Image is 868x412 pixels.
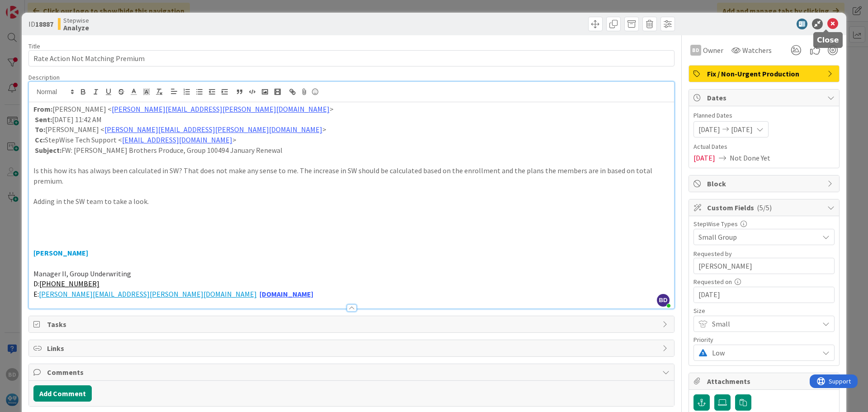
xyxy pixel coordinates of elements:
[47,319,658,330] span: Tasks
[35,19,53,28] b: 18887
[19,1,41,12] span: Support
[757,203,772,212] span: ( 5/5 )
[693,152,715,163] span: [DATE]
[707,376,823,387] span: Attachments
[33,279,39,288] span: D:
[33,166,670,186] p: Is this how its has always been calculated in SW? That does not make any sense to me. The increas...
[33,135,670,145] p: StepWise Tech Support < >
[122,135,232,144] a: [EMAIL_ADDRESS][DOMAIN_NAME]
[35,125,45,134] strong: To:
[817,36,839,44] h5: Close
[259,289,313,298] a: [DOMAIN_NAME]
[33,114,670,125] p: [DATE] 11:42 AM
[33,124,670,135] p: [PERSON_NAME] < >
[35,135,45,144] strong: Cc:
[33,104,670,114] p: [PERSON_NAME] < >
[707,178,823,189] span: Block
[693,221,835,227] div: StepWise Types
[33,145,670,156] p: FW: [PERSON_NAME] Brothers Produce, Group 100494 January Renewal
[712,317,814,330] span: Small
[730,152,770,163] span: Not Done Yet
[104,125,322,134] a: [PERSON_NAME][EMAIL_ADDRESS][PERSON_NAME][DOMAIN_NAME]
[693,250,732,258] label: Requested by
[28,19,53,29] span: ID
[707,68,823,79] span: Fix / Non-Urgent Production
[698,124,720,135] span: [DATE]
[35,146,61,155] strong: Subject:
[693,111,835,120] span: Planned Dates
[693,142,835,152] span: Actual Dates
[33,269,131,278] span: Manager II, Group Underwriting
[28,73,60,81] span: Description
[698,287,830,303] input: MM/DD/YYYY
[712,346,814,359] span: Low
[47,367,658,378] span: Comments
[742,45,772,56] span: Watchers
[33,289,39,298] span: E:
[112,104,330,114] a: [PERSON_NAME][EMAIL_ADDRESS][PERSON_NAME][DOMAIN_NAME]
[698,231,814,243] span: Small Group
[63,17,89,24] span: Stepwise
[703,45,723,56] span: Owner
[707,202,823,213] span: Custom Fields
[693,308,835,314] div: Size
[35,115,52,124] strong: Sent:
[731,124,753,135] span: [DATE]
[33,196,670,207] p: Adding in the SW team to take a look.
[39,279,99,288] a: [PHONE_NUMBER]
[693,279,835,285] div: Requested on
[39,289,257,298] a: [PERSON_NAME][EMAIL_ADDRESS][PERSON_NAME][DOMAIN_NAME]
[63,24,89,31] b: Analyze
[693,336,835,343] div: Priority
[33,385,92,402] button: Add Comment
[690,45,701,56] div: BD
[47,343,658,354] span: Links
[657,294,670,307] span: BD
[707,92,823,103] span: Dates
[33,248,88,257] strong: [PERSON_NAME]
[28,42,40,50] label: Title
[28,50,675,66] input: type card name here...
[33,104,52,114] strong: From:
